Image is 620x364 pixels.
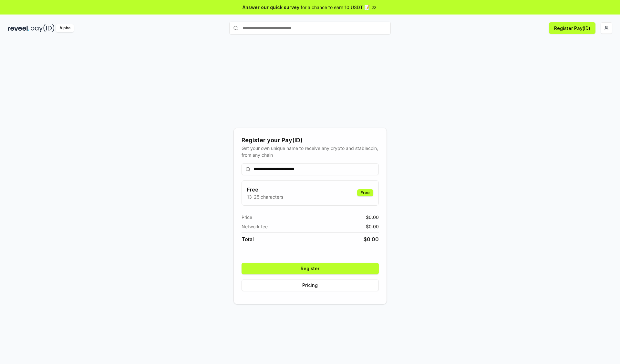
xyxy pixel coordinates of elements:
[366,223,379,230] span: $ 0.00
[364,235,379,243] span: $ 0.00
[242,263,379,274] button: Register
[242,136,379,145] div: Register your Pay(ID)
[301,4,370,11] span: for a chance to earn 10 USDT 📝
[56,24,74,32] div: Alpha
[243,4,299,11] span: Answer our quick survey
[549,22,595,34] button: Register Pay(ID)
[242,214,252,221] span: Price
[247,193,283,200] p: 13-25 characters
[247,186,283,193] h3: Free
[242,235,254,243] span: Total
[8,24,29,32] img: reveel_dark
[31,24,55,32] img: pay_id
[242,145,379,158] div: Get your own unique name to receive any crypto and stablecoin, from any chain
[357,189,373,196] div: Free
[366,214,379,221] span: $ 0.00
[242,280,379,291] button: Pricing
[242,223,268,230] span: Network fee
